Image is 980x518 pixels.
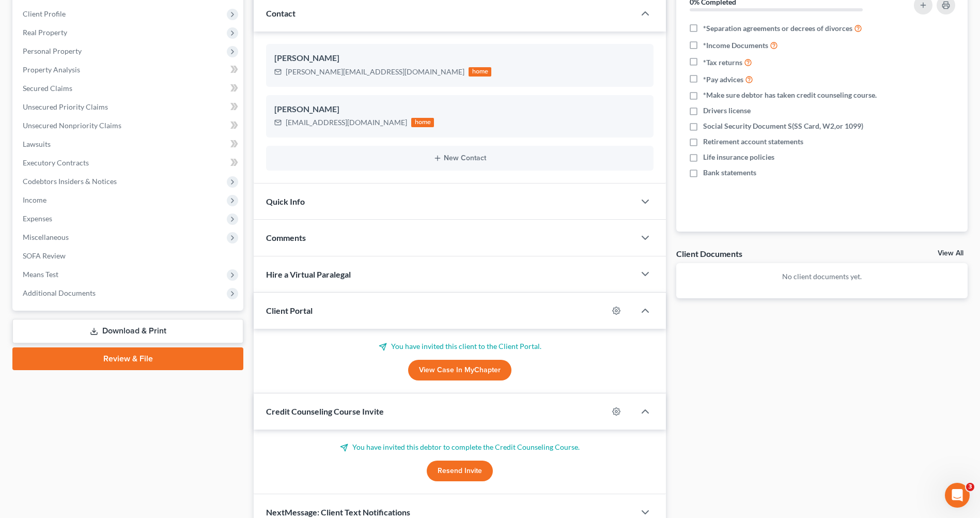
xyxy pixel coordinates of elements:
[703,74,743,85] span: *Pay advices
[14,154,243,172] a: Executory Contracts
[266,196,305,206] span: Quick Info
[14,98,243,116] a: Unsecured Priority Claims
[411,118,434,127] div: home
[23,251,66,260] span: SOFA Review
[14,79,243,98] a: Secured Claims
[266,442,654,452] p: You have invited this debtor to complete the Credit Counseling Course.
[23,195,46,204] span: Income
[266,341,654,352] p: You have invited this client to the Client Portal.
[266,8,295,18] span: Contact
[23,121,121,130] span: Unsecured Nonpriority Claims
[274,103,645,116] div: [PERSON_NAME]
[14,60,243,79] a: Property Analysis
[266,269,351,279] span: Hire a Virtual Paralegal
[23,84,72,93] span: Secured Claims
[12,347,243,370] a: Review & File
[286,117,407,128] div: [EMAIL_ADDRESS][DOMAIN_NAME]
[23,233,69,241] span: Miscellaneous
[703,167,756,178] span: Bank statements
[23,140,51,148] span: Lawsuits
[966,483,974,491] span: 3
[12,319,243,343] a: Download & Print
[23,65,80,74] span: Property Analysis
[23,102,108,111] span: Unsecured Priority Claims
[703,40,768,51] span: *Income Documents
[266,233,306,242] span: Comments
[23,9,66,18] span: Client Profile
[685,271,959,282] p: No client documents yet.
[14,135,243,154] a: Lawsuits
[703,121,863,131] span: Social Security Document S(SS Card, W2,or 1099)
[23,288,96,297] span: Additional Documents
[469,67,491,77] div: home
[703,105,751,116] span: Drivers license
[408,360,511,380] a: View Case in MyChapter
[427,461,493,481] button: Resend Invite
[266,507,410,517] span: NextMessage: Client Text Notifications
[14,247,243,265] a: SOFA Review
[274,154,645,162] button: New Contact
[703,23,852,34] span: *Separation agreements or decrees of divorces
[23,28,67,37] span: Real Property
[676,248,742,259] div: Client Documents
[23,177,117,186] span: Codebtors Insiders & Notices
[286,67,464,77] div: [PERSON_NAME][EMAIL_ADDRESS][DOMAIN_NAME]
[938,250,963,257] a: View All
[23,158,89,167] span: Executory Contracts
[274,52,645,65] div: [PERSON_NAME]
[703,136,803,147] span: Retirement account statements
[23,214,52,223] span: Expenses
[266,306,313,315] span: Client Portal
[266,406,384,416] span: Credit Counseling Course Invite
[23,47,82,55] span: Personal Property
[703,90,877,100] span: *Make sure debtor has taken credit counseling course.
[703,152,774,162] span: Life insurance policies
[703,57,742,68] span: *Tax returns
[14,116,243,135] a: Unsecured Nonpriority Claims
[945,483,970,508] iframe: Intercom live chat
[23,270,58,279] span: Means Test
